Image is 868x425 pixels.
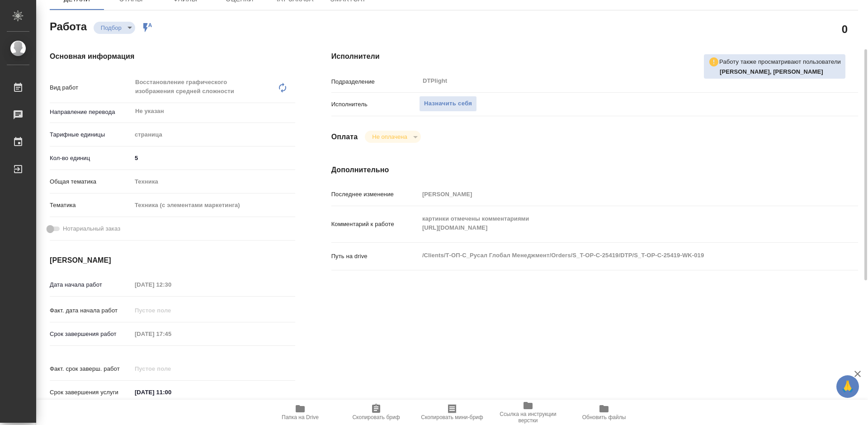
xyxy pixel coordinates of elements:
[338,400,414,425] button: Скопировать бриф
[419,248,814,263] textarea: /Clients/Т-ОП-С_Русал Глобал Менеджмент/Orders/S_T-OP-C-25419/DTP/S_T-OP-C-25419-WK-019
[50,330,132,339] p: Срок завершения работ
[132,198,295,213] div: Техника (с элементами маркетинга)
[414,400,490,425] button: Скопировать мини-бриф
[490,400,566,425] button: Ссылка на инструкции верстки
[50,51,295,62] h4: Основная информация
[419,211,814,236] textarea: картинки отмечены комментариями [URL][DOMAIN_NAME]
[132,151,295,165] input: ✎ Введи что-нибудь
[50,108,132,117] p: Направление перевода
[50,154,132,163] p: Кол-во единиц
[132,127,295,142] div: страница
[50,201,132,210] p: Тематика
[262,400,338,425] button: Папка на Drive
[840,377,855,396] span: 🙏
[50,18,87,34] h2: Работа
[566,400,642,425] button: Обновить файлы
[50,255,295,266] h4: [PERSON_NAME]
[352,414,400,420] span: Скопировать бриф
[50,280,132,289] p: Дата начала работ
[50,364,132,373] p: Факт. срок заверш. работ
[132,362,211,375] input: Пустое поле
[331,165,858,175] h4: Дополнительно
[50,130,132,139] p: Тарифные единицы
[94,22,135,34] div: Подбор
[369,133,410,141] button: Не оплачена
[132,174,295,189] div: Техника
[331,132,358,142] h4: Оплата
[282,414,319,420] span: Папка на Drive
[365,131,420,143] div: Подбор
[331,220,419,229] p: Комментарий к работе
[132,304,211,317] input: Пустое поле
[331,252,419,261] p: Путь на drive
[419,188,814,201] input: Пустое поле
[720,67,841,76] p: Архипова Екатерина, Зубакова Виктория
[132,386,211,399] input: ✎ Введи что-нибудь
[132,278,211,291] input: Пустое поле
[50,306,132,315] p: Факт. дата начала работ
[719,57,841,66] p: Работу также просматривают пользователи
[331,51,858,62] h4: Исполнители
[331,77,419,86] p: Подразделение
[424,99,472,109] span: Назначить себя
[331,100,419,109] p: Исполнитель
[98,24,124,32] button: Подбор
[720,68,823,75] b: [PERSON_NAME], [PERSON_NAME]
[842,21,848,37] h2: 0
[132,327,211,340] input: Пустое поле
[419,96,477,112] button: Назначить себя
[63,224,120,233] span: Нотариальный заказ
[50,388,132,397] p: Срок завершения услуги
[50,83,132,92] p: Вид работ
[836,375,859,398] button: 🙏
[50,177,132,186] p: Общая тематика
[495,411,561,424] span: Ссылка на инструкции верстки
[582,414,626,420] span: Обновить файлы
[331,190,419,199] p: Последнее изменение
[421,414,483,420] span: Скопировать мини-бриф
